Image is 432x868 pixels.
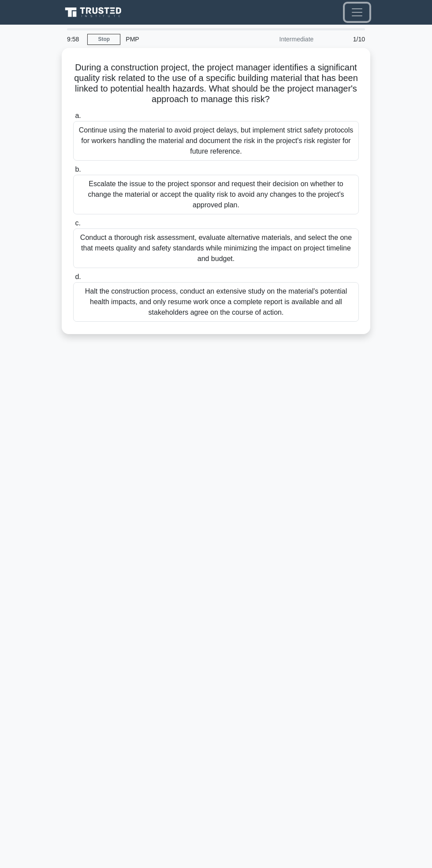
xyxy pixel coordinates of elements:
div: Intermediate [242,30,319,48]
div: Conduct a thorough risk assessment, evaluate alternative materials, and select the one that meets... [73,228,359,268]
div: 1/10 [319,30,370,48]
div: PMP [120,30,242,48]
span: d. [75,273,81,280]
h5: During a construction project, the project manager identifies a significant quality risk related ... [72,62,360,105]
div: Escalate the issue to the project sponsor and request their decision on whether to change the mat... [73,175,359,214]
button: Toggle navigation [345,4,369,21]
a: Stop [87,34,120,45]
span: a. [75,112,81,119]
div: Halt the construction process, conduct an extensive study on the material's potential health impa... [73,282,359,322]
div: 9:58 [62,30,87,48]
span: c. [75,219,80,227]
div: Continue using the material to avoid project delays, but implement strict safety protocols for wo... [73,121,359,161]
span: b. [75,166,81,173]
